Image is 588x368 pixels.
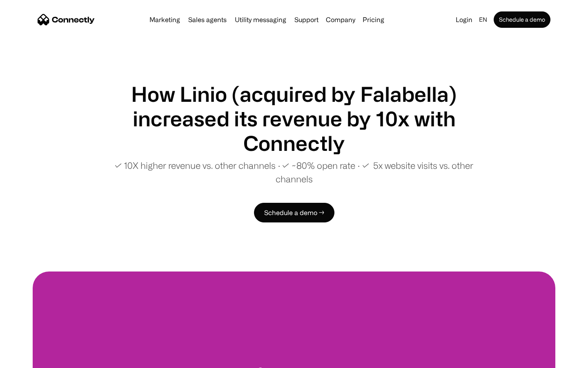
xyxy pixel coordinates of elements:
[291,16,322,23] a: Support
[326,14,355,25] div: Company
[98,159,490,186] p: ✓ 10X higher revenue vs. other channels ∙ ✓ ~80% open rate ∙ ✓ 5x website visits vs. other channels
[452,14,476,25] a: Login
[494,11,550,28] a: Schedule a demo
[232,16,290,23] a: Utility messaging
[146,16,183,23] a: Marketing
[8,353,49,365] aside: Language selected: English
[479,14,487,25] div: en
[16,354,49,365] ul: Language list
[185,16,230,23] a: Sales agents
[359,16,388,23] a: Pricing
[98,82,490,155] h1: How Linio (acquired by Falabella) increased its revenue by 10x with Connectly
[254,203,334,222] a: Schedule a demo →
